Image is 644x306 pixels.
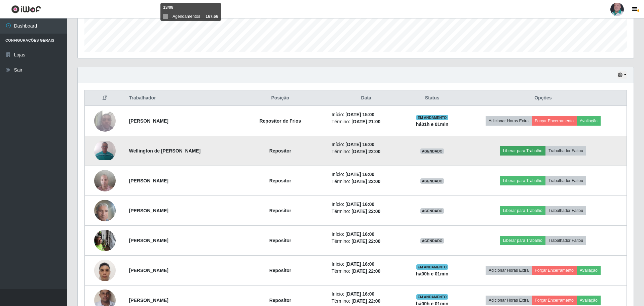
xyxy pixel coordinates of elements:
li: Término: [332,148,401,155]
li: Término: [332,208,401,215]
time: [DATE] 16:00 [345,291,374,297]
time: [DATE] 22:00 [351,149,380,154]
time: [DATE] 16:00 [345,142,374,147]
strong: [PERSON_NAME] [129,268,168,273]
button: Adicionar Horas Extra [486,116,532,126]
time: [DATE] 21:00 [351,119,380,124]
img: 1704808004233.jpeg [94,166,116,195]
button: Trabalhador Faltou [545,146,586,156]
span: EM ANDAMENTO [416,294,448,300]
time: [DATE] 22:00 [351,238,380,244]
strong: Repositor [269,268,291,273]
li: Início: [332,231,401,238]
button: Forçar Encerramento [532,266,577,275]
li: Término: [332,178,401,185]
li: Início: [332,171,401,178]
li: Início: [332,291,401,298]
img: 1724302399832.jpeg [94,141,116,160]
span: AGENDADO [420,148,444,154]
strong: [PERSON_NAME] [129,178,168,183]
img: 1739908556954.jpeg [94,196,116,225]
strong: Repositor [269,298,291,303]
time: [DATE] 22:00 [351,179,380,184]
li: Término: [332,238,401,245]
li: Início: [332,111,401,118]
button: Avaliação [577,266,601,275]
li: Início: [332,201,401,208]
li: Término: [332,118,401,125]
button: Avaliação [577,296,601,305]
span: EM ANDAMENTO [416,115,448,120]
button: Liberar para Trabalho [500,206,545,215]
time: [DATE] 16:00 [345,261,374,267]
img: CoreUI Logo [11,5,41,13]
button: Trabalhador Faltou [545,176,586,185]
span: AGENDADO [420,208,444,214]
li: Término: [332,298,401,305]
button: Avaliação [577,116,601,126]
strong: [PERSON_NAME] [129,298,168,303]
li: Término: [332,268,401,275]
button: Adicionar Horas Extra [486,266,532,275]
li: Início: [332,261,401,268]
strong: Repositor [269,148,291,154]
strong: Wellington de [PERSON_NAME] [129,148,200,154]
time: [DATE] 16:00 [345,231,374,237]
time: [DATE] 16:00 [345,172,374,177]
button: Liberar para Trabalho [500,176,545,185]
span: AGENDADO [420,178,444,184]
span: AGENDADO [420,238,444,244]
strong: [PERSON_NAME] [129,118,168,124]
strong: há 00 h e 01 min [416,271,449,276]
th: Posição [233,90,328,106]
time: [DATE] 15:00 [345,112,374,117]
time: [DATE] 16:00 [345,202,374,207]
button: Trabalhador Faltou [545,206,586,215]
li: Início: [332,141,401,148]
span: EM ANDAMENTO [416,264,448,270]
strong: Repositor [269,238,291,243]
th: Opções [460,90,627,106]
time: [DATE] 22:00 [351,298,380,304]
strong: Repositor [269,178,291,183]
th: Trabalhador [125,90,233,106]
button: Forçar Encerramento [532,296,577,305]
button: Liberar para Trabalho [500,236,545,245]
button: Adicionar Horas Extra [486,296,532,305]
strong: [PERSON_NAME] [129,208,168,213]
strong: Repositor de Frios [259,118,301,124]
strong: [PERSON_NAME] [129,238,168,243]
strong: há 01 h e 01 min [416,122,449,127]
img: 1723162087186.jpeg [94,106,116,135]
strong: Repositor [269,208,291,213]
th: Status [405,90,459,106]
button: Forçar Encerramento [532,116,577,126]
img: 1756408082446.jpeg [94,256,116,285]
th: Data [328,90,405,106]
time: [DATE] 22:00 [351,268,380,274]
button: Trabalhador Faltou [545,236,586,245]
time: [DATE] 22:00 [351,209,380,214]
button: Liberar para Trabalho [500,146,545,156]
img: 1748279738294.jpeg [94,226,116,255]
